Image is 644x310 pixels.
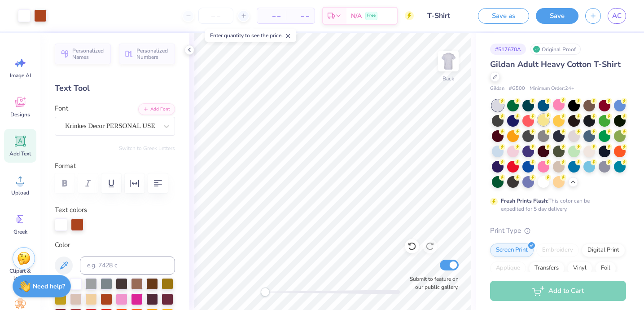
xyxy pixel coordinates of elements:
button: Switch to Greek Letters [119,145,175,152]
label: Submit to feature on our public gallery. [405,275,459,291]
label: Color [55,240,175,250]
button: Personalized Names [55,44,111,64]
span: Greek [13,228,27,235]
span: – – [291,11,309,21]
button: Personalized Numbers [119,44,175,64]
span: AC [612,11,622,21]
span: Minimum Order: 24 + [530,85,574,93]
div: Back [442,75,454,83]
span: N/A [351,11,362,21]
span: Personalized Numbers [136,48,170,60]
span: Personalized Names [72,48,105,60]
span: Gildan Adult Heavy Cotton T-Shirt [490,59,621,70]
span: Designs [10,111,30,118]
span: – – [263,11,280,21]
img: Back [439,52,457,70]
div: Transfers [529,261,565,275]
span: Image AI [10,72,31,79]
button: Save [536,8,578,24]
span: Upload [11,189,29,196]
strong: Fresh Prints Flash: [501,197,548,204]
div: Embroidery [536,244,579,257]
span: Free [367,13,376,19]
button: Save as [478,8,529,24]
span: Add Text [9,150,31,157]
div: Screen Print [490,244,534,257]
span: Clipart & logos [5,267,35,282]
label: Font [55,103,68,114]
div: This color can be expedited for 5 day delivery. [501,197,611,213]
label: Format [55,161,175,171]
input: Untitled Design [421,7,464,25]
div: Foil [595,261,616,275]
span: Gildan [490,85,504,93]
strong: Need help? [33,282,65,291]
div: Print Type [490,226,626,236]
a: AC [608,8,626,24]
div: # 517670A [490,44,526,55]
div: Applique [490,261,526,275]
span: # G500 [509,85,525,93]
input: e.g. 7428 c [80,257,175,275]
label: Text colors [55,205,87,215]
input: – – [198,8,233,24]
div: Enter quantity to see the price. [205,29,296,42]
div: Vinyl [567,261,592,275]
button: Add Font [138,103,175,115]
div: Text Tool [55,82,175,94]
div: Digital Print [582,244,625,257]
div: Accessibility label [261,288,270,297]
div: Original Proof [530,44,581,55]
